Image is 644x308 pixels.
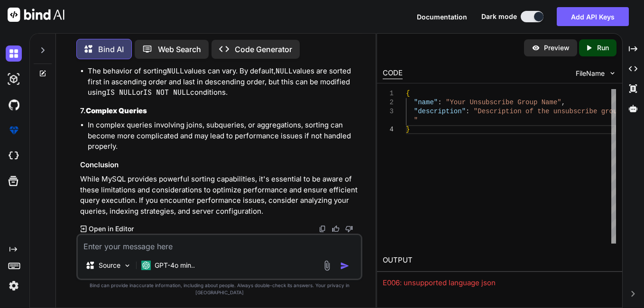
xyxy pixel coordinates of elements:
[89,224,134,234] p: Open in Editor
[414,99,438,106] span: "name"
[340,261,350,271] img: icon
[332,225,340,233] img: like
[383,89,394,98] div: 1
[6,278,22,294] img: settings
[557,7,629,26] button: Add API Keys
[383,107,394,116] div: 3
[597,43,609,53] p: Run
[544,43,570,53] p: Preview
[438,99,442,106] span: :
[383,68,403,79] div: CODE
[167,66,184,76] code: NULL
[80,174,360,217] p: While MySQL provides powerful sorting capabilities, it's essential to be aware of these limitatio...
[406,126,410,133] span: }
[446,99,561,106] span: "Your Unsubscribe Group Name"
[98,44,124,55] p: Bind AI
[322,260,332,271] img: attachment
[377,249,622,272] h2: OUTPUT
[319,225,326,233] img: copy
[158,44,201,55] p: Web Search
[383,278,616,289] div: E006: unsupported language json
[576,69,605,78] span: FileName
[106,88,136,97] code: IS NULL
[417,13,467,21] span: Documentation
[80,160,360,171] h3: Conclusion
[123,262,131,270] img: Pick Models
[88,120,360,152] li: In complex queries involving joins, subqueries, or aggregations, sorting can become more complica...
[608,69,616,77] img: chevron down
[8,8,64,22] img: Bind AI
[481,12,517,21] span: Dark mode
[276,66,293,76] code: NULL
[143,88,190,97] code: IS NOT NULL
[6,71,22,87] img: darkAi-studio
[86,106,147,115] strong: Complex Queries
[6,148,22,164] img: cloudideIcon
[345,225,353,233] img: dislike
[414,117,418,124] span: "
[6,97,22,113] img: githubDark
[80,106,360,117] h3: 7.
[88,66,360,98] li: The behavior of sorting values can vary. By default, values are sorted first in ascending order a...
[141,261,151,270] img: GPT-4o mini
[76,282,362,296] p: Bind can provide inaccurate information, including about people. Always double-check its answers....
[474,108,625,115] span: "Description of the unsubscribe group.
[155,261,195,270] p: GPT-4o min..
[466,108,469,115] span: :
[406,90,410,97] span: {
[99,261,120,270] p: Source
[414,108,466,115] span: "description"
[235,44,292,55] p: Code Generator
[383,98,394,107] div: 2
[6,45,22,62] img: darkChat
[561,99,565,106] span: ,
[383,125,394,134] div: 4
[6,122,22,138] img: premium
[532,44,540,52] img: preview
[417,12,467,22] button: Documentation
